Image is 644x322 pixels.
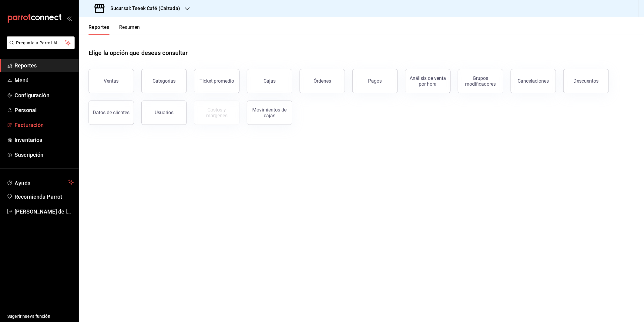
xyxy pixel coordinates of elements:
[15,179,66,186] span: Ayuda
[263,78,276,84] div: Cajas
[194,101,240,125] button: Contrata inventarios para ver este reporte
[93,110,130,115] div: Datos de clientes
[574,78,599,84] div: Descuentos
[7,36,75,49] button: Pregunta a Parrot AI
[458,69,503,93] button: Grupos modificadores
[15,121,74,129] span: Facturación
[200,78,234,84] div: Ticket promedio
[106,5,180,12] h3: Sucursal: Tseek Café (Calzada)
[15,61,74,70] span: Reportes
[300,69,345,93] button: Órdenes
[518,78,549,84] div: Cancelaciones
[511,69,556,93] button: Cancelaciones
[89,69,134,93] button: Ventas
[7,313,74,320] span: Sugerir nueva función
[15,106,74,114] span: Personal
[352,69,398,93] button: Pagos
[368,78,382,84] div: Pagos
[4,44,75,50] a: Pregunta a Parrot AI
[119,24,140,35] button: Resumen
[563,69,609,93] button: Descuentos
[247,101,292,125] button: Movimientos de cajas
[89,24,140,35] div: navigation tabs
[251,107,288,118] div: Movimientos de cajas
[194,69,240,93] button: Ticket promedio
[409,75,447,87] div: Análisis de venta por hora
[89,24,109,35] button: Reportes
[141,69,187,93] button: Categorías
[15,151,74,159] span: Suscripción
[89,101,134,125] button: Datos de clientes
[89,48,188,57] h1: Elige la opción que deseas consultar
[15,207,74,216] span: [PERSON_NAME] de la [PERSON_NAME]
[141,101,187,125] button: Usuarios
[15,76,74,84] span: Menú
[462,75,499,87] div: Grupos modificadores
[155,110,173,115] div: Usuarios
[153,78,176,84] div: Categorías
[405,69,451,93] button: Análisis de venta por hora
[104,78,119,84] div: Ventas
[15,136,74,144] span: Inventarios
[247,69,292,93] button: Cajas
[67,16,72,21] button: open_drawer_menu
[15,193,74,201] span: Recomienda Parrot
[198,107,236,118] div: Costos y márgenes
[15,91,74,99] span: Configuración
[314,78,331,84] div: Órdenes
[16,40,65,46] span: Pregunta a Parrot AI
